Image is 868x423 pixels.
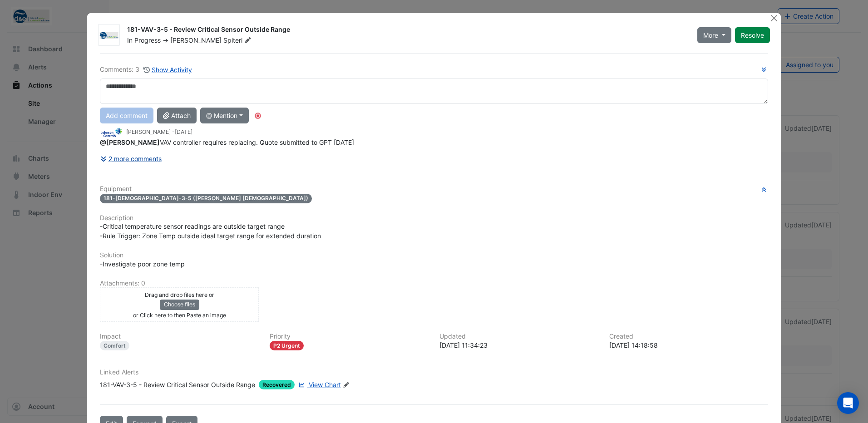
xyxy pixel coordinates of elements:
[100,341,129,350] div: Comfort
[170,36,222,44] span: [PERSON_NAME]
[697,27,731,43] button: More
[160,300,199,310] button: Choose files
[309,381,341,389] span: View Chart
[609,333,768,340] h6: Created
[343,382,350,389] fa-icon: Edit Linked Alerts
[100,128,123,138] img: Johnson Controls
[439,340,598,350] div: [DATE] 11:34:23
[254,112,262,120] div: Tooltip anchor
[259,380,295,389] span: Recovered
[439,333,598,340] h6: Updated
[100,151,162,167] button: 2 more comments
[270,333,429,340] h6: Priority
[100,222,321,240] span: -Critical temperature sensor readings are outside target range -Rule Trigger: Zone Temp outside i...
[223,36,253,45] span: Spiteri
[127,36,161,44] span: In Progress
[133,312,226,319] small: or Click here to then Paste an image
[126,128,192,136] small: [PERSON_NAME] -
[163,36,168,44] span: ->
[100,369,768,376] h6: Linked Alerts
[609,340,768,350] div: [DATE] 14:18:58
[100,380,255,389] div: 181-VAV-3-5 - Review Critical Sensor Outside Range
[837,392,859,414] div: Open Intercom Messenger
[100,280,768,287] h6: Attachments: 0
[100,214,768,222] h6: Description
[127,25,686,36] div: 181-VAV-3-5 - Review Critical Sensor Outside Range
[175,128,192,135] span: 2025-09-23 11:34:23
[100,333,259,340] h6: Impact
[100,138,160,146] span: jlamb@agcoombs.com.au [AG Coombs]
[296,380,341,389] a: View Chart
[769,13,779,23] button: Close
[157,108,197,123] button: Attach
[100,260,185,268] span: -Investigate poor zone temp
[99,31,119,40] img: D&E Air Conditioning
[200,108,249,123] button: @ Mention
[100,185,768,193] h6: Equipment
[270,341,304,350] div: P2 Urgent
[735,27,770,43] button: Resolve
[703,30,718,40] span: More
[100,251,768,259] h6: Solution
[100,194,312,203] span: 181-[DEMOGRAPHIC_DATA]-3-5 ([PERSON_NAME] [DEMOGRAPHIC_DATA])
[100,64,192,75] div: Comments: 3
[145,291,214,298] small: Drag and drop files here or
[143,64,192,75] button: Show Activity
[100,138,354,146] span: VAV controller requires replacing. Quote submitted to GPT [DATE]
